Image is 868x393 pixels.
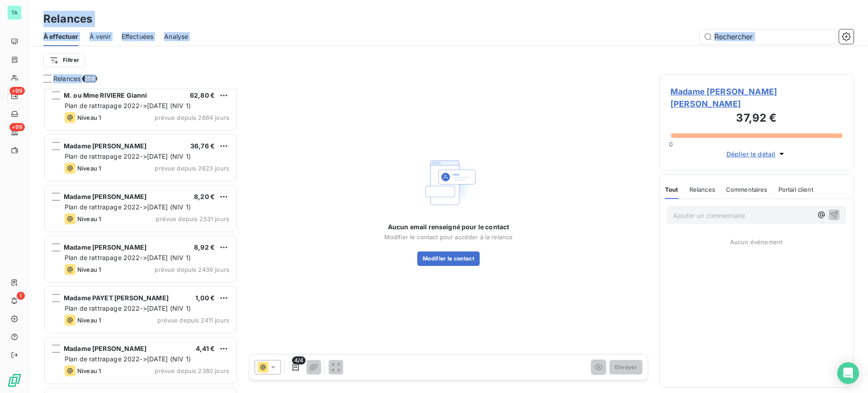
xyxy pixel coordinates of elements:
[155,165,229,172] span: prévue depuis 2623 jours
[155,266,229,273] span: prévue depuis 2439 jours
[65,355,191,363] span: Plan de rattrapage 2022->[DATE] (NIV 1)
[292,356,306,365] span: 4/4
[670,110,842,128] h3: 37,92 €
[82,75,97,83] span: 259
[190,142,215,150] span: 36,76 €
[65,254,191,261] span: Plan de rattrapage 2022->[DATE] (NIV 1)
[7,5,22,20] div: TA
[64,294,169,302] span: Madame PAYET [PERSON_NAME]
[7,373,22,388] img: Logo LeanPay
[384,233,513,241] span: Modifier le contact pour accéder à la relance
[700,29,835,44] input: Rechercher
[90,32,111,41] span: À venir
[778,186,813,193] span: Portail client
[196,345,215,352] span: 4,41 €
[420,154,477,212] img: Empty state
[77,266,101,273] span: Niveau 1
[122,32,154,41] span: Effectuées
[64,345,146,352] span: Madame [PERSON_NAME]
[609,360,642,374] button: Envoyer
[190,91,215,99] span: 62,80 €
[9,123,25,131] span: +99
[64,243,146,251] span: Madame [PERSON_NAME]
[77,317,101,324] span: Niveau 1
[43,53,85,67] button: Filtrer
[164,32,188,41] span: Analyse
[9,87,25,95] span: +99
[77,114,101,121] span: Niveau 1
[77,165,101,172] span: Niveau 1
[417,251,480,266] button: Modifier le contact
[77,367,101,374] span: Niveau 1
[195,294,215,302] span: 1,00 €
[726,149,776,159] span: Déplier le détail
[64,142,146,150] span: Madame [PERSON_NAME]
[726,186,768,193] span: Commentaires
[77,215,101,223] span: Niveau 1
[194,193,215,200] span: 8,20 €
[388,223,509,232] span: Aucun email renseigné pour le contact
[156,215,229,223] span: prévue depuis 2531 jours
[65,304,191,312] span: Plan de rattrapage 2022->[DATE] (NIV 1)
[43,11,92,27] h3: Relances
[53,74,80,83] span: Relances
[43,32,79,41] span: À effectuer
[43,89,238,393] div: grid
[665,186,679,193] span: Tout
[837,362,859,384] div: Open Intercom Messenger
[724,149,789,159] button: Déplier le détail
[65,203,191,211] span: Plan de rattrapage 2022->[DATE] (NIV 1)
[155,114,229,121] span: prévue depuis 2684 jours
[669,141,673,148] span: 0
[65,102,191,109] span: Plan de rattrapage 2022->[DATE] (NIV 1)
[155,367,229,374] span: prévue depuis 2380 jours
[65,152,191,160] span: Plan de rattrapage 2022->[DATE] (NIV 1)
[17,292,25,300] span: 1
[689,186,715,193] span: Relances
[64,91,147,99] span: M. ou Mme RIVIERE Gianni
[670,85,842,110] span: Madame [PERSON_NAME] [PERSON_NAME]
[194,243,215,251] span: 8,92 €
[730,238,783,246] span: Aucun évènement
[64,193,146,200] span: Madame [PERSON_NAME]
[157,317,229,324] span: prévue depuis 2411 jours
